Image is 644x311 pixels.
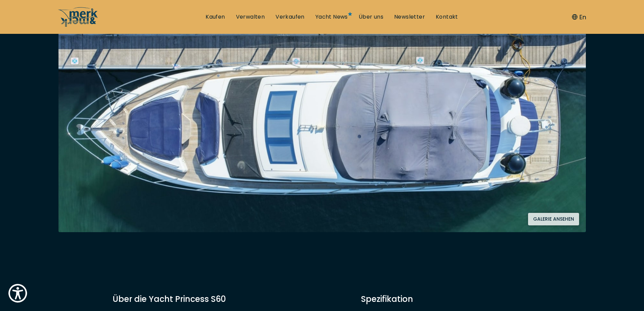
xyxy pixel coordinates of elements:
button: En [572,13,586,22]
img: Merk&Merk [58,26,586,232]
a: Kaufen [206,13,225,21]
button: Show Accessibility Preferences [7,282,29,304]
a: Über uns [359,13,383,21]
h3: Über die Yacht Princess S60 [113,293,314,305]
a: Verwalten [236,13,265,21]
a: Verkaufen [276,13,305,21]
button: Galerie ansehen [528,213,579,225]
div: Spezifikation [361,293,532,305]
a: Kontakt [436,13,458,21]
a: Yacht News [315,13,348,21]
a: Newsletter [394,13,425,21]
